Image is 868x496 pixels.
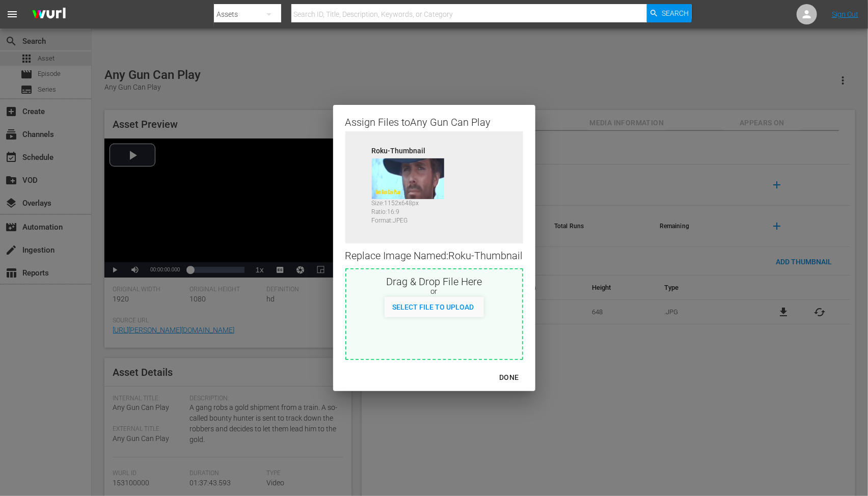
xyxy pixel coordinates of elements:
div: DONE [491,371,527,384]
img: ans4CAIJ8jUAAAAAAAAAAAAAAAAAAAAAAAAgQb4GAAAAAAAAAAAAAAAAAAAAAAAAJMjXAAAAAAAAAAAAAAAAAAAAAAAAgAT5G... [24,3,73,26]
a: Sign Out [832,10,858,18]
button: DONE [487,368,531,387]
div: Assign Files to Any Gun Can Play [345,115,523,127]
div: or [346,287,522,297]
button: Select File to Upload [385,297,482,315]
div: Roku-Thumbnail [372,146,453,153]
div: Replace Image Named: Roku-Thumbnail [345,243,523,268]
span: Select File to Upload [385,303,482,311]
span: menu [6,8,18,20]
div: Size: 1152 x 648 px Ratio: 16:9 Format: JPEG [372,199,453,221]
div: Drag & Drop File Here [346,274,522,287]
span: Search [662,4,689,22]
img: 153100000-Roku-Thumbnail_v1.jpg [372,158,444,199]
